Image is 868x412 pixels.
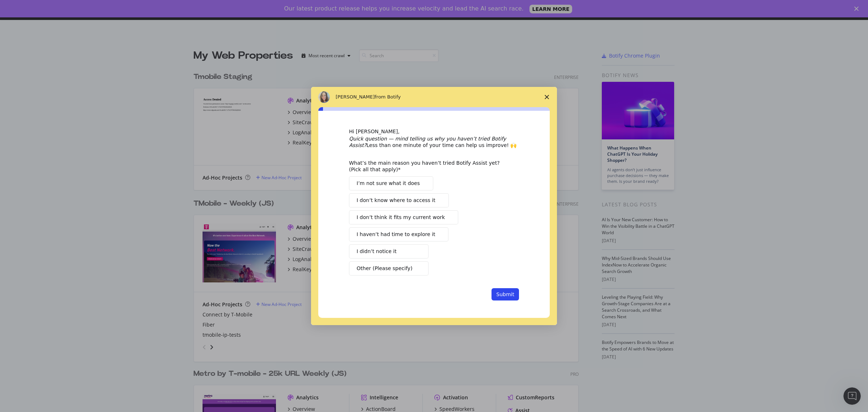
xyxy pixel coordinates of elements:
div: What’s the main reason you haven’t tried Botify Assist yet? (Pick all that apply) [349,160,508,173]
span: I’m not sure what it does [357,180,420,187]
button: Other (Please specify) [349,261,429,276]
span: [PERSON_NAME] [336,94,375,100]
div: Less than one minute of your time can help us improve! 🙌 [349,135,519,148]
button: I don’t know where to access it [349,193,449,207]
button: I didn’t notice it [349,244,429,258]
img: Profile image for Colleen [318,91,330,103]
span: I didn’t notice it [357,248,396,255]
div: Hi [PERSON_NAME], [349,128,519,135]
span: I don’t think it fits my current work [357,214,445,221]
i: Quick question — mind telling us why you haven’t tried Botify Assist? [349,136,506,148]
button: Submit [492,288,519,300]
span: Close survey [537,87,557,107]
button: I don’t think it fits my current work [349,210,458,224]
button: I’m not sure what it does [349,176,433,190]
span: I haven’t had time to explore it [357,231,435,238]
div: Our latest product release helps you increase velocity and lead the AI search race. [284,5,524,12]
a: LEARN MORE [529,5,573,13]
span: I don’t know where to access it [357,197,435,204]
div: Close [854,7,861,11]
button: I haven’t had time to explore it [349,227,448,241]
span: from Botify [375,94,401,100]
span: Other (Please specify) [357,265,412,272]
